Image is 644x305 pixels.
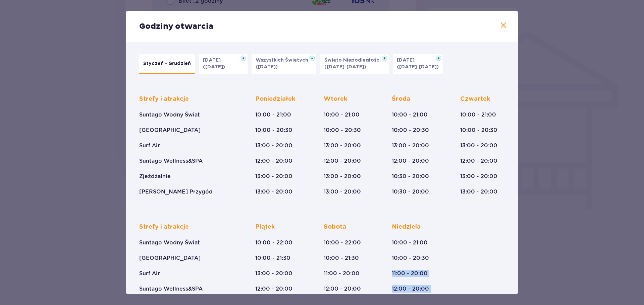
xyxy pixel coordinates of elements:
p: 10:00 - 21:30 [324,254,359,262]
p: 10:00 - 21:00 [324,111,360,119]
p: 13:00 - 20:00 [255,142,292,149]
p: 10:00 - 21:00 [392,239,428,246]
p: 12:00 - 20:00 [392,285,429,293]
p: 13:00 - 20:00 [324,142,361,149]
p: 10:00 - 22:00 [255,239,292,246]
p: 11:00 - 20:00 [324,270,360,277]
p: 12:00 - 20:00 [255,285,292,293]
p: 12:00 - 20:00 [324,157,361,165]
p: 13:00 - 20:00 [460,188,497,196]
button: [DATE]([DATE]) [199,54,248,74]
p: Strefy i atrakcje [139,95,189,103]
p: [PERSON_NAME] Przygód [139,188,213,196]
p: Godziny otwarcia [139,21,213,31]
p: 10:00 - 21:00 [392,111,428,119]
p: 10:00 - 22:00 [324,239,361,246]
p: 13:00 - 20:00 [460,173,497,180]
p: 10:00 - 21:00 [255,111,291,119]
p: Suntago Wodny Świat [139,111,200,119]
p: ([DATE]) [256,64,278,70]
p: 10:00 - 20:30 [324,127,361,134]
p: [DATE] [397,57,419,64]
p: Suntago Wellness&SPA [139,285,203,293]
p: 13:00 - 20:00 [255,270,292,277]
p: ([DATE]) [203,64,225,70]
p: [DATE] [203,57,225,64]
p: 10:00 - 20:30 [392,254,429,262]
p: 10:30 - 20:00 [392,173,429,180]
p: Surf Air [139,270,160,277]
p: Środa [392,95,410,103]
p: Suntago Wellness&SPA [139,157,203,165]
p: Zjeżdżalnie [139,173,171,180]
p: 13:00 - 20:00 [255,173,292,180]
p: Święto Niepodległości [324,57,385,64]
p: Wtorek [324,95,347,103]
p: 12:00 - 20:00 [392,157,429,165]
button: Święto Niepodległości([DATE]-[DATE]) [320,54,389,74]
p: [GEOGRAPHIC_DATA] [139,254,201,262]
p: 11:00 - 20:00 [392,270,428,277]
p: 13:00 - 20:00 [324,173,361,180]
p: 10:00 - 21:30 [255,254,290,262]
p: Wszystkich Świętych [256,57,312,64]
p: Niedziela [392,223,421,231]
p: 12:00 - 20:00 [324,285,361,293]
p: ([DATE]-[DATE]) [397,64,439,70]
p: 10:30 - 20:00 [392,188,429,196]
p: 10:00 - 21:00 [460,111,496,119]
p: [GEOGRAPHIC_DATA] [139,127,201,134]
p: ([DATE]-[DATE]) [324,64,366,70]
p: 10:00 - 20:30 [460,127,497,134]
button: Wszystkich Świętych([DATE]) [252,54,316,74]
p: 13:00 - 20:00 [324,188,361,196]
p: 12:00 - 20:00 [460,157,497,165]
p: Surf Air [139,142,160,149]
p: 12:00 - 20:00 [255,157,292,165]
button: [DATE]([DATE]-[DATE]) [393,54,443,74]
p: 10:00 - 20:30 [255,127,292,134]
p: 13:00 - 20:00 [460,142,497,149]
p: 10:00 - 20:30 [392,127,429,134]
p: Poniedziałek [255,95,295,103]
p: 13:00 - 20:00 [392,142,429,149]
p: Sobota [324,223,346,231]
p: Czwartek [460,95,490,103]
p: Piątek [255,223,275,231]
p: Styczeń - Grudzień [143,60,191,67]
button: Styczeń - Grudzień [139,54,195,74]
p: Strefy i atrakcje [139,223,189,231]
p: 13:00 - 20:00 [255,188,292,196]
p: Suntago Wodny Świat [139,239,200,246]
